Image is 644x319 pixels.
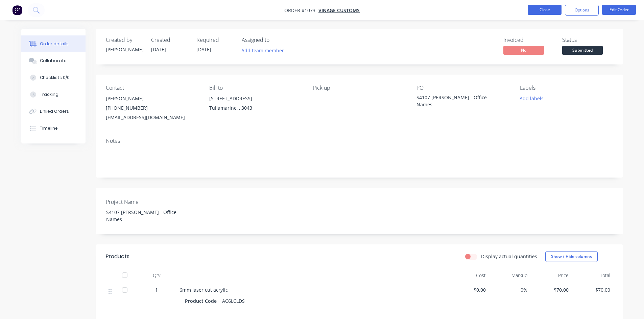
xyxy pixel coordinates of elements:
[219,296,247,306] div: AC6LCLDS
[40,108,69,114] div: Linked Orders
[106,252,129,261] div: Products
[574,286,610,293] span: $70.00
[503,37,554,43] div: Invoiced
[106,103,198,113] div: [PHONE_NUMBER]
[565,5,599,16] button: Options
[520,85,613,91] div: Labels
[416,85,509,91] div: PO
[533,286,569,293] span: $70.00
[516,94,547,103] button: Add labels
[562,37,613,43] div: Status
[545,251,598,262] button: Show / Hide columns
[238,46,287,55] button: Add team member
[313,85,405,91] div: Pick up
[106,198,190,206] label: Project Name
[136,269,177,282] div: Qty
[209,85,302,91] div: Bill to
[155,286,158,293] span: 1
[242,37,309,43] div: Assigned to
[491,286,527,293] span: 0%
[12,5,22,15] img: Factory
[151,37,188,43] div: Created
[562,46,603,54] span: Submitted
[106,37,143,43] div: Created by
[209,94,302,115] div: [STREET_ADDRESS]Tullamarine, , 3043
[185,296,219,306] div: Product Code
[209,103,302,113] div: Tullamarine, , 3043
[503,46,544,54] span: No
[106,94,198,122] div: [PERSON_NAME][PHONE_NUMBER][EMAIL_ADDRESS][DOMAIN_NAME]
[488,269,530,282] div: Markup
[40,75,70,81] div: Checklists 0/0
[40,41,69,47] div: Order details
[106,46,143,53] div: [PERSON_NAME]
[242,46,288,55] button: Add team member
[21,52,86,69] button: Collaborate
[21,69,86,86] button: Checklists 0/0
[40,91,58,98] div: Tracking
[318,7,360,14] a: Vinage Customs
[562,46,603,56] button: Submitted
[101,207,185,224] div: S4107 [PERSON_NAME] - Office Names
[481,253,537,260] label: Display actual quantities
[416,94,501,108] div: S4107 [PERSON_NAME] - Office Names
[106,85,198,91] div: Contact
[180,287,228,293] span: 6mm laser cut acrylic
[450,286,486,293] span: $0.00
[571,269,613,282] div: Total
[106,138,613,144] div: Notes
[530,269,572,282] div: Price
[447,269,489,282] div: Cost
[528,5,562,15] button: Close
[21,35,86,52] button: Order details
[196,37,234,43] div: Required
[40,125,58,131] div: Timeline
[284,7,318,14] span: Order #1073 -
[21,103,86,120] button: Linked Orders
[106,94,198,103] div: [PERSON_NAME]
[209,94,302,103] div: [STREET_ADDRESS]
[21,120,86,137] button: Timeline
[21,86,86,103] button: Tracking
[106,113,198,122] div: [EMAIL_ADDRESS][DOMAIN_NAME]
[40,58,67,64] div: Collaborate
[602,5,636,15] button: Edit Order
[196,46,211,53] span: [DATE]
[151,46,166,53] span: [DATE]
